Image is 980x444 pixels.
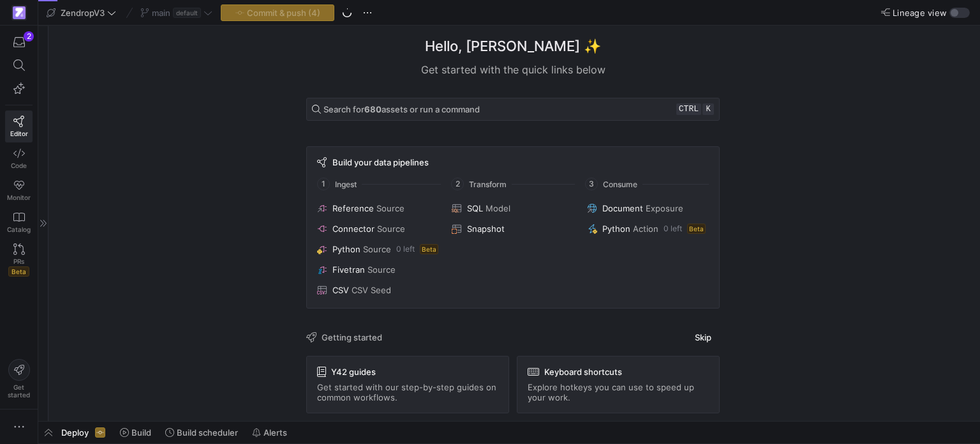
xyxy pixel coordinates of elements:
a: PRsBeta [5,238,33,282]
span: PRs [13,257,24,265]
button: PythonSource0 leftBeta [315,241,442,257]
span: Skip [695,332,711,342]
span: Beta [8,266,29,277]
button: Search for680assets or run a commandctrlk [306,98,720,121]
span: Beta [420,244,438,254]
kbd: k [702,103,714,115]
span: Build scheduler [177,427,238,438]
span: Source [376,203,405,213]
span: Connector [332,224,375,234]
span: Source [367,264,396,275]
a: https://storage.googleapis.com/y42-prod-data-exchange/images/qZXOSqkTtPuVcXVzF40oUlM07HVTwZXfPK0U... [5,2,33,24]
strong: 680 [364,104,382,114]
span: Y42 guides [331,367,376,377]
span: Source [377,224,405,234]
button: DocumentExposure [584,201,711,216]
span: Build your data pipelines [332,157,429,167]
button: Snapshot [449,221,576,236]
button: PythonAction0 leftBeta [584,221,711,236]
span: ZendropV3 [61,8,105,18]
span: Reference [332,203,374,213]
a: Catalog [5,206,33,238]
span: Python [602,224,630,234]
span: Alerts [264,427,287,438]
span: Action [633,224,658,234]
span: Monitor [7,194,31,201]
button: 2 [5,31,33,54]
span: Fivetran [332,264,365,275]
button: Build scheduler [160,422,244,443]
span: Get started with our step-by-step guides on common workflows. [317,382,498,402]
span: 0 left [396,245,415,254]
a: Monitor [5,174,33,206]
span: Get started [8,383,30,399]
button: SQLModel [449,201,576,216]
button: Skip [687,329,720,346]
span: CSV [332,285,349,295]
span: Code [11,162,27,169]
span: Deploy [61,427,89,438]
button: Alerts [246,422,293,443]
button: Build [114,422,157,443]
span: Document [602,203,643,213]
button: CSVCSV Seed [315,282,442,298]
img: https://storage.googleapis.com/y42-prod-data-exchange/images/qZXOSqkTtPuVcXVzF40oUlM07HVTwZXfPK0U... [13,6,26,19]
span: Source [363,244,391,254]
a: Code [5,142,33,174]
span: Snapshot [467,224,505,234]
a: Editor [5,111,33,142]
span: Beta [687,224,706,234]
button: FivetranSource [315,262,442,277]
button: ZendropV3 [43,4,119,21]
span: Editor [10,130,28,137]
kbd: ctrl [676,103,701,115]
span: Build [131,427,151,438]
div: Get started with the quick links below [306,62,720,77]
span: Exposure [646,203,683,213]
span: Getting started [322,332,382,342]
span: 0 left [664,224,682,233]
button: ConnectorSource [315,221,442,236]
button: ReferenceSource [315,201,442,216]
span: Keyboard shortcuts [544,367,622,377]
span: Lineage view [893,8,947,18]
span: SQL [467,203,483,213]
span: Explore hotkeys you can use to speed up your work. [528,382,709,402]
span: Model [486,203,510,213]
div: 2 [24,31,34,42]
h1: Hello, [PERSON_NAME] ✨ [425,36,601,57]
span: Catalog [7,226,31,233]
span: CSV Seed [352,285,391,295]
button: Getstarted [5,354,33,404]
span: Search for assets or run a command [323,104,480,114]
span: Python [332,244,360,254]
